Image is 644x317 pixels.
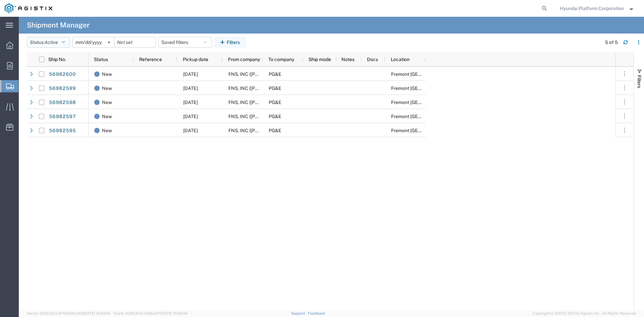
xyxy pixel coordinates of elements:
a: 56982599 [49,83,76,94]
span: Ship No. [48,57,66,62]
span: New [102,95,112,109]
input: Not set [114,37,156,47]
span: Fremont DC [391,128,458,133]
a: 56982600 [49,69,76,80]
span: From company [228,57,260,62]
a: 56982595 [49,125,76,136]
a: 56982597 [49,111,76,122]
span: New [102,81,112,95]
span: 09/30/2025 [183,86,198,91]
button: Status:Active [27,37,70,48]
span: New [102,123,112,138]
button: Filters [214,37,246,48]
span: Active [45,40,58,45]
span: Copyright © [DATE]-[DATE] Agistix Inc., All Rights Reserved [533,311,636,316]
button: Hyundai Platform Corporation [559,4,635,12]
a: Support [291,311,308,315]
span: 09/30/2025 [183,128,198,133]
span: Notes [341,57,355,62]
span: Pickup date [183,57,208,62]
span: FNS, INC (Harmon)(C/O Hyundai Corporation) [228,71,346,77]
span: FNS, INC (Harmon)(C/O Hyundai Corporation) [228,86,346,91]
span: Location [391,57,410,62]
span: PG&E [269,86,281,91]
span: New [102,67,112,81]
span: Filters [637,75,642,88]
span: Fremont DC [391,71,458,77]
span: 09/30/2025 [183,71,198,77]
h4: Shipment Manager [27,17,90,34]
span: Reference [139,57,162,62]
span: Fremont DC [391,86,458,91]
span: [DATE] 10:52:44 [160,311,187,315]
span: FNS, INC (Harmon)(C/O Hyundai Corporation) [228,128,346,133]
span: [DATE] 10:43:43 [83,311,110,315]
span: FNS, INC (Harmon)(C/O Hyundai Corporation) [228,114,346,119]
span: PG&E [269,114,281,119]
span: To company [268,57,294,62]
input: Not set [73,37,114,47]
span: Fremont DC [391,114,458,119]
button: Saved filters [158,37,212,48]
span: Hyundai Platform Corporation [560,5,624,12]
img: logo [5,3,52,13]
span: PG&E [269,71,281,77]
span: 09/30/2025 [183,114,198,119]
a: 56982598 [49,97,76,108]
span: PG&E [269,128,281,133]
span: Fremont DC [391,100,458,105]
span: New [102,109,112,123]
span: FNS, INC (Harmon)(C/O Hyundai Corporation) [228,100,346,105]
span: PG&E [269,100,281,105]
span: Status [94,57,108,62]
span: Client: 2025.20.0-035ba07 [113,311,187,315]
span: Docs [367,57,378,62]
span: Ship mode [309,57,331,62]
a: Feedback [308,311,325,315]
div: 5 of 5 [605,39,618,46]
span: 09/30/2025 [183,100,198,105]
span: Server: 2025.20.0-970904bc0f3 [27,311,110,315]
